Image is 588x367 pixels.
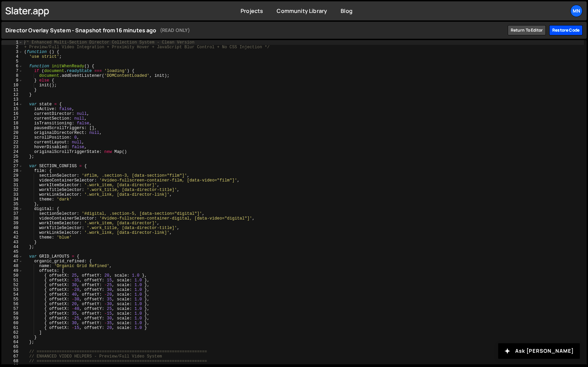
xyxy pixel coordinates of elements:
[1,188,23,192] div: 32
[1,297,23,302] div: 55
[1,102,23,107] div: 14
[1,145,23,150] div: 23
[498,343,580,359] button: Ask [PERSON_NAME]
[1,221,23,226] div: 39
[1,159,23,164] div: 26
[1,88,23,92] div: 11
[1,178,23,183] div: 30
[1,307,23,311] div: 57
[508,25,546,35] a: Return to editor
[1,211,23,216] div: 37
[1,64,23,69] div: 6
[1,202,23,207] div: 35
[1,50,23,54] div: 3
[1,321,23,326] div: 60
[1,287,23,292] div: 53
[1,207,23,211] div: 36
[1,292,23,297] div: 54
[1,183,23,188] div: 31
[1,283,23,287] div: 52
[1,302,23,307] div: 56
[341,7,353,15] a: Blog
[241,7,263,15] a: Projects
[5,26,504,34] h1: Director Overlay System - Snapshot from 16 minutes ago
[1,249,23,254] div: 45
[1,59,23,64] div: 5
[1,340,23,345] div: 64
[1,97,23,102] div: 13
[1,111,23,116] div: 16
[1,354,23,359] div: 67
[1,197,23,202] div: 34
[1,326,23,330] div: 61
[277,7,327,15] a: Community Library
[1,311,23,316] div: 58
[1,335,23,340] div: 63
[1,235,23,240] div: 42
[1,240,23,245] div: 43
[160,26,190,34] small: (READ ONLY)
[1,273,23,278] div: 50
[570,5,583,17] a: MN
[1,150,23,154] div: 24
[1,216,23,221] div: 38
[1,254,23,259] div: 46
[1,349,23,354] div: 66
[1,230,23,235] div: 41
[1,192,23,197] div: 33
[1,330,23,335] div: 62
[1,40,23,45] div: 1
[1,116,23,121] div: 17
[1,268,23,273] div: 49
[1,78,23,83] div: 9
[1,169,23,173] div: 28
[1,345,23,349] div: 65
[1,226,23,230] div: 40
[1,126,23,130] div: 19
[549,25,583,35] div: Restore code
[1,73,23,78] div: 8
[1,69,23,73] div: 7
[1,140,23,145] div: 22
[1,92,23,97] div: 12
[1,135,23,140] div: 21
[1,154,23,159] div: 25
[1,245,23,249] div: 44
[1,259,23,264] div: 47
[1,54,23,59] div: 4
[1,83,23,88] div: 10
[1,278,23,283] div: 51
[1,316,23,321] div: 59
[1,107,23,111] div: 15
[1,164,23,169] div: 27
[1,121,23,126] div: 18
[1,130,23,135] div: 20
[1,359,23,364] div: 68
[1,173,23,178] div: 29
[1,264,23,268] div: 48
[1,45,23,50] div: 2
